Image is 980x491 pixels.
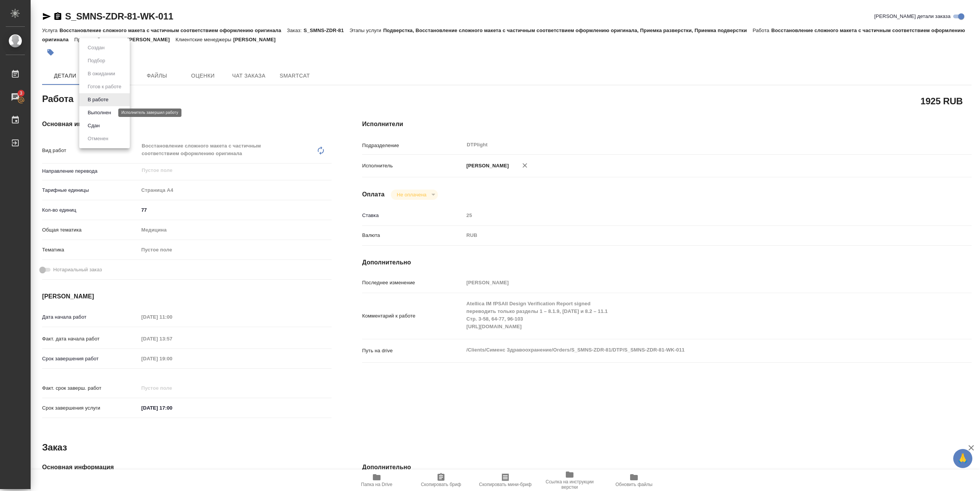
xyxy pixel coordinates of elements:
button: Отменен [85,134,111,143]
button: Создан [85,44,107,52]
button: Выполнен [85,109,113,117]
button: Сдан [85,122,102,130]
button: В работе [85,96,111,104]
button: В ожидании [85,70,118,78]
button: Готов к работе [85,83,124,91]
button: Подбор [85,57,108,65]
